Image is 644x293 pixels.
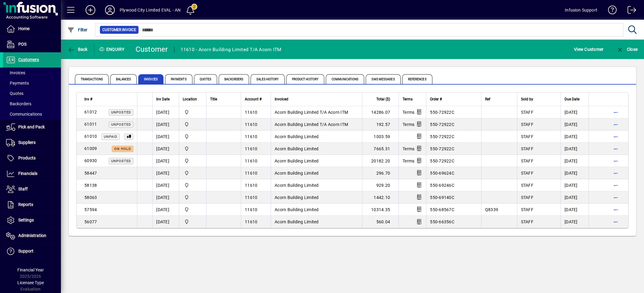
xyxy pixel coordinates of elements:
span: Quotes [6,91,23,96]
span: Terms [403,146,414,151]
span: Unposted [111,123,131,127]
a: Settings [3,213,61,228]
td: 192.57 [362,118,399,131]
span: Acorn Building Limited [275,159,319,163]
span: 58063 [84,195,97,200]
span: 11610 [245,159,257,163]
a: Reports [3,197,61,212]
td: 7665.31 [362,143,399,155]
div: Location [183,96,202,103]
span: Unposted [111,110,131,114]
td: [DATE] [152,167,179,179]
a: Administration [3,228,61,243]
span: 11610 [245,134,257,139]
td: [DATE] [561,167,589,179]
span: Communications [326,74,364,84]
td: [DATE] [561,106,589,118]
span: Acorn Building Limited T/A Acorn ITM [275,110,348,115]
td: [DATE] [561,179,589,191]
span: STAFF [521,146,533,151]
a: Support [3,244,61,259]
span: Unposted [111,159,131,163]
span: Unpaid [104,135,117,139]
app-page-header-button: Back [61,44,94,55]
span: Pick and Pack [18,124,45,129]
td: [DATE] [561,204,589,216]
span: Sold by [521,96,533,103]
a: Payments [3,78,61,88]
td: [DATE] [152,191,179,204]
div: Customer [135,44,168,54]
td: [DATE] [152,155,179,167]
td: 20182.20 [362,155,399,167]
span: STAFF [521,134,533,139]
div: 11610 - Acorn Building Limited T/A Acorn ITM [181,45,282,54]
td: [DATE] [561,143,589,155]
button: More options [611,205,621,215]
div: Title [210,96,237,103]
span: Quotes [194,74,217,84]
span: Support [18,249,33,253]
span: Acorn Building Limited [275,146,319,151]
a: Knowledge Base [604,1,617,21]
span: 61010 [84,134,97,139]
span: Payments [6,81,29,85]
span: Terms [403,159,414,163]
span: Filter [67,27,88,32]
td: 14286.07 [362,106,399,118]
span: Plywood City Warehouse [183,170,202,176]
button: Back [66,44,89,55]
span: Back [67,47,88,52]
span: 550-68567C [430,207,454,212]
span: 11610 [245,219,257,224]
span: Acorn Building Limited [275,219,319,224]
span: 550-72922C [430,134,454,139]
button: Profile [100,5,120,16]
span: Ref [485,96,490,103]
span: 56077 [84,219,97,224]
span: Staff [18,187,28,191]
td: [DATE] [561,118,589,131]
span: Customer Invoice [102,27,136,33]
span: Plywood City Warehouse [183,206,202,213]
span: STAFF [521,207,533,212]
span: 61012 [84,110,97,114]
span: Invoices [138,74,164,84]
div: Order # [430,96,477,103]
span: 550-69624C [430,171,454,176]
span: 11610 [245,122,257,127]
span: Inv Date [156,96,170,103]
a: Pick and Pack [3,120,61,135]
td: [DATE] [152,216,179,228]
span: 61011 [84,122,97,127]
span: Communications [6,112,42,117]
button: More options [611,120,621,129]
a: Communications [3,109,61,119]
span: Financials [18,171,37,176]
span: Plywood City Warehouse [183,194,202,201]
span: Plywood City Warehouse [183,182,202,189]
td: [DATE] [152,204,179,216]
div: Infusion Support [565,5,597,15]
span: Close [616,47,638,52]
span: Terms [403,122,414,127]
td: 1442.10 [362,191,399,204]
span: Product History [286,74,325,84]
span: Acorn Building Limited T/A Acorn ITM [275,122,348,127]
span: 550-72922C [430,159,454,163]
button: More options [611,144,621,154]
span: Acorn Building Limited [275,183,319,188]
span: 550-69246C [430,183,454,188]
button: View Customer [572,44,605,55]
span: Balances [110,74,137,84]
span: Invoiced [275,96,288,103]
span: SMS Messages [366,74,400,84]
span: STAFF [521,195,533,200]
td: 929.20 [362,179,399,191]
span: Financial Year [17,267,44,272]
span: Suppliers [18,140,36,145]
span: 11610 [245,183,257,188]
a: Products [3,151,61,166]
span: Plywood City Warehouse [183,145,202,152]
span: Licensee Type [17,280,44,285]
